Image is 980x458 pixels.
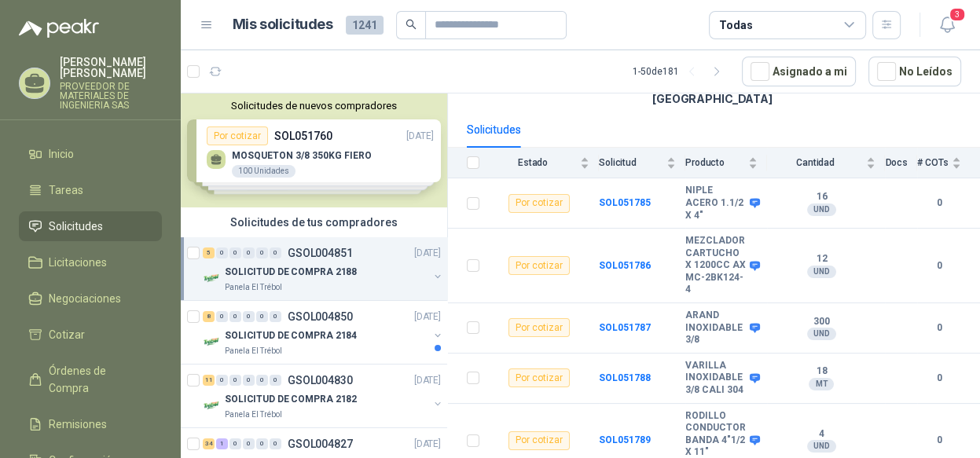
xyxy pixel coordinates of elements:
[256,311,268,322] div: 0
[489,157,577,168] span: Estado
[917,258,961,273] b: 0
[288,247,353,258] p: GSOL004851
[203,269,222,288] img: Company Logo
[917,433,961,448] b: 0
[229,438,241,449] div: 0
[187,100,441,112] button: Solicitudes de nuevos compradores
[203,244,444,294] a: 5 0 0 0 0 0 GSOL004851[DATE] Company LogoSOLICITUD DE COMPRA 2188Panela El Trébol
[60,82,162,110] p: PROVEEDOR DE MATERIALES DE INGENIERIA SAS
[256,247,268,258] div: 0
[203,375,215,386] div: 11
[767,316,875,328] b: 300
[508,194,570,213] div: Por cotizar
[767,428,875,441] b: 4
[807,328,836,340] div: UND
[767,148,885,178] th: Cantidad
[19,19,99,38] img: Logo peakr
[508,256,570,275] div: Por cotizar
[599,148,685,178] th: Solicitud
[229,311,241,322] div: 0
[49,416,107,433] span: Remisiones
[49,218,103,235] span: Solicitudes
[243,311,255,322] div: 0
[288,438,353,449] p: GSOL004827
[599,157,663,168] span: Solicitud
[414,437,441,452] p: [DATE]
[406,19,417,30] span: search
[203,247,215,258] div: 5
[49,326,85,343] span: Cotizar
[203,396,222,415] img: Company Logo
[203,311,215,322] div: 8
[933,11,961,39] button: 3
[19,284,162,313] a: Negociaciones
[270,438,281,449] div: 0
[256,375,268,386] div: 0
[225,265,357,280] p: SOLICITUD DE COMPRA 2188
[225,345,282,357] p: Panela El Trébol
[917,148,980,178] th: # COTs
[203,371,444,421] a: 11 0 0 0 0 0 GSOL004830[DATE] Company LogoSOLICITUD DE COMPRA 2182Panela El Trébol
[599,434,651,445] b: SOL051789
[19,409,162,439] a: Remisiones
[225,281,282,294] p: Panela El Trébol
[229,247,241,258] div: 0
[233,13,333,36] h1: Mis solicitudes
[868,57,961,86] button: No Leídos
[216,375,228,386] div: 0
[243,375,255,386] div: 0
[767,365,875,378] b: 18
[917,371,961,386] b: 0
[917,196,961,211] b: 0
[414,246,441,261] p: [DATE]
[633,59,729,84] div: 1 - 50 de 181
[467,121,521,138] div: Solicitudes
[685,148,767,178] th: Producto
[270,247,281,258] div: 0
[216,438,228,449] div: 1
[19,175,162,205] a: Tareas
[288,375,353,386] p: GSOL004830
[19,139,162,169] a: Inicio
[203,438,215,449] div: 34
[19,247,162,277] a: Licitaciones
[225,392,357,407] p: SOLICITUD DE COMPRA 2182
[767,253,875,266] b: 12
[807,203,836,216] div: UND
[599,372,651,383] a: SOL051788
[19,211,162,241] a: Solicitudes
[809,378,834,390] div: MT
[742,57,856,86] button: Asignado a mi
[243,438,255,449] div: 0
[19,356,162,403] a: Órdenes de Compra
[225,328,357,343] p: SOLICITUD DE COMPRA 2184
[346,16,384,35] span: 1241
[288,311,353,322] p: GSOL004850
[508,431,570,450] div: Por cotizar
[49,362,147,397] span: Órdenes de Compra
[270,375,281,386] div: 0
[599,260,651,271] a: SOL051786
[508,318,570,337] div: Por cotizar
[49,145,74,163] span: Inicio
[685,310,746,346] b: ARAND INOXIDABLE 3/8
[225,409,282,421] p: Panela El Trébol
[216,247,228,258] div: 0
[685,157,745,168] span: Producto
[685,185,746,222] b: NIPLE ACERO 1.1/2 X 4"
[599,322,651,333] a: SOL051787
[917,321,961,335] b: 0
[203,332,222,351] img: Company Logo
[256,438,268,449] div: 0
[767,157,863,168] span: Cantidad
[807,440,836,453] div: UND
[949,7,966,22] span: 3
[767,191,875,203] b: 16
[49,290,121,307] span: Negociaciones
[685,235,746,296] b: MEZCLADOR CARTUCHO X 1200CC AX MC-2BK124-4
[49,181,83,199] span: Tareas
[599,197,651,208] a: SOL051785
